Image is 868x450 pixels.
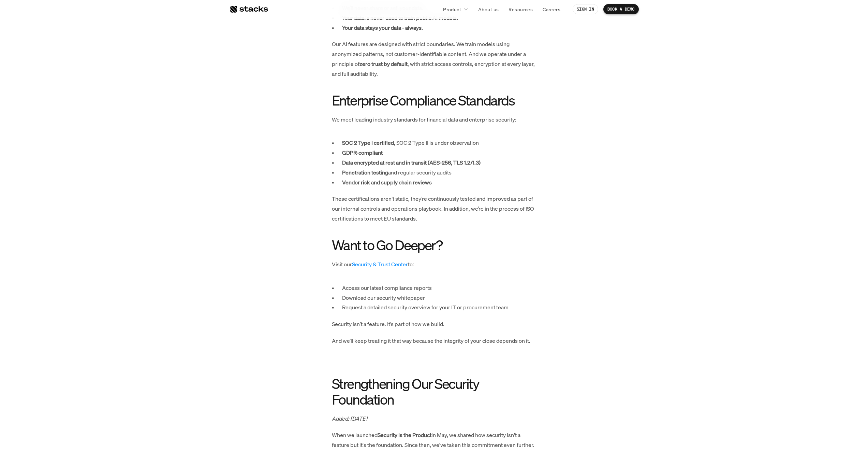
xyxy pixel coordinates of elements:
a: Resources [504,3,537,15]
p: Resources [509,6,533,13]
p: Our AI features are designed with strict boundaries. We train models using anonymized patterns, n... [332,39,536,79]
a: Careers [539,3,564,15]
a: Privacy Policy [80,130,111,135]
h2: Strengthening Our Security Foundation [332,376,536,407]
p: Visit our to: [332,259,536,269]
p: Access our latest compliance reports [342,283,536,293]
p: We meet leading industry standards for financial data and enterprise security: [332,115,536,125]
p: When we launched in May, we shared how security isn't a feature but it's the foundation. Since th... [332,430,536,450]
strong: Data encrypted at rest and in transit (AES-256, TLS 1.2/1.3) [342,159,481,166]
p: and regular security audits [342,168,536,178]
strong: certified [374,139,394,146]
strong: SOC 2 Type I [342,139,373,146]
p: BOOK A DEMO [607,7,635,12]
h2: Want to Go Deeper? [332,237,536,253]
strong: GDPR-compliant [342,149,383,156]
p: About us [478,6,499,13]
p: These certifications aren’t static, they’re continuously tested and improved as part of our inter... [332,194,536,223]
strong: Security Is the Product [378,431,431,439]
p: Request a detailed security overview for your IT or procurement team [342,303,536,312]
p: Download our security whitepaper [342,293,536,303]
p: Product [443,6,461,13]
em: Added: [DATE] [332,415,367,422]
p: Security isn’t a feature. It’s part of how we build. [332,319,536,329]
a: About us [474,3,503,15]
h2: Enterprise Compliance Standards [332,93,536,108]
p: , SOC 2 Type II is under observation [342,138,536,148]
a: Security & Trust Center [352,261,408,268]
p: Careers [543,6,560,13]
strong: Your data is never used to train public AI models. [342,14,458,22]
strong: zero trust by default [359,60,408,68]
p: And we’ll keep treating it that way because the integrity of your close depends on it. [332,336,536,346]
strong: Penetration testing [342,169,388,176]
a: BOOK A DEMO [603,4,639,14]
strong: Your data stays your data - always. [342,24,423,31]
p: SIGN IN [577,7,594,12]
a: SIGN IN [573,4,598,14]
strong: Vendor risk and supply chain reviews [342,179,432,186]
